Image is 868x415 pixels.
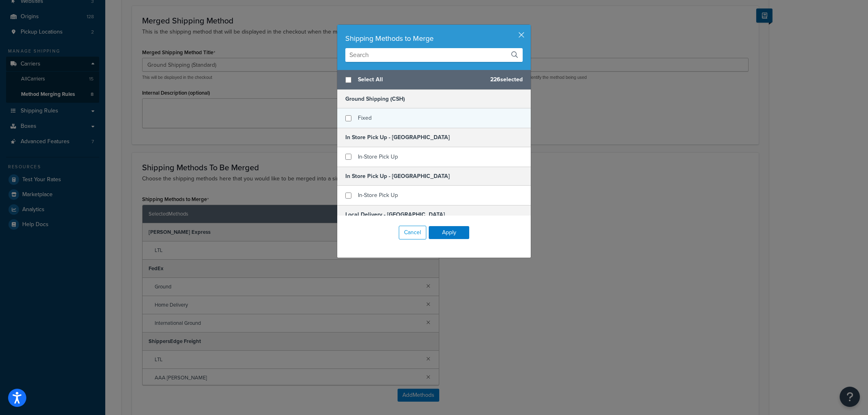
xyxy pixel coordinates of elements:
[358,114,372,122] span: Fixed
[358,74,484,85] span: Select All
[399,226,426,239] button: Cancel
[337,128,531,147] h5: In Store Pick Up - [GEOGRAPHIC_DATA]
[345,33,523,44] div: Shipping Methods to Merge
[345,48,523,62] input: Search
[429,226,469,239] button: Apply
[358,191,398,199] span: In-Store Pick Up
[358,152,398,161] span: In-Store Pick Up
[337,70,531,90] div: 226 selected
[337,167,531,186] h5: In Store Pick Up - [GEOGRAPHIC_DATA]
[337,205,531,224] h5: Local Delivery - [GEOGRAPHIC_DATA]
[337,90,531,108] h5: Ground Shipping (CSH)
